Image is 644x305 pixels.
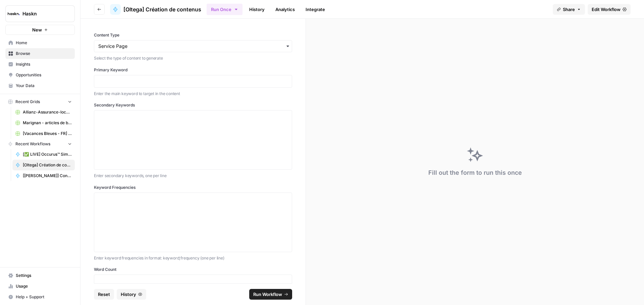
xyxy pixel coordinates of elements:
[5,37,75,48] a: Home
[123,5,201,13] span: [Oltega] Création de contenus
[5,292,75,302] button: Help + Support
[302,4,329,15] a: Integrate
[5,270,75,281] a: Settings
[5,70,75,80] a: Opportunities
[94,32,292,38] label: Content Type
[12,128,75,139] a: [Vacances Bleues - FR] Pages refonte sites hôtels - [GEOGRAPHIC_DATA]
[23,131,72,137] span: [Vacances Bleues - FR] Pages refonte sites hôtels - [GEOGRAPHIC_DATA]
[16,40,72,46] span: Home
[245,4,269,15] a: History
[5,97,75,107] button: Recent Grids
[23,173,72,179] span: [[PERSON_NAME]] Content Brief
[12,170,75,181] a: [[PERSON_NAME]] Content Brief
[121,291,136,298] span: History
[12,160,75,170] a: [Oltega] Création de contenus
[5,281,75,292] a: Usage
[98,291,110,298] span: Reset
[271,4,299,15] a: Analytics
[249,289,292,300] button: Run Workflow
[32,26,42,33] span: New
[23,162,72,168] span: [Oltega] Création de contenus
[5,59,75,70] a: Insights
[94,266,292,273] label: Word Count
[94,184,292,190] label: Keyword Frequencies
[5,25,75,35] button: New
[110,4,201,15] a: [Oltega] Création de contenus
[16,72,72,78] span: Opportunities
[253,291,282,298] span: Run Workflow
[428,168,522,177] div: Fill out the form to run this once
[16,61,72,67] span: Insights
[5,80,75,91] a: Your Data
[94,172,292,179] p: Enter secondary keywords, one per line
[117,289,146,300] button: History
[15,99,40,105] span: Recent Grids
[8,8,20,20] img: Haskn Logo
[12,149,75,160] a: [✅ LIVE] Occurus™ Similarity Auto-Clustering
[98,43,288,50] input: Service Page
[94,55,292,62] p: Select the type of content to generate
[23,151,72,157] span: [✅ LIVE] Occurus™ Similarity Auto-Clustering
[22,10,63,17] span: Haskn
[16,294,72,300] span: Help + Support
[94,289,114,300] button: Reset
[207,4,243,15] button: Run Once
[23,120,72,126] span: Marignan - articles de blog Grid
[16,83,72,89] span: Your Data
[563,6,575,13] span: Share
[94,102,292,108] label: Secondary Keywords
[15,141,50,147] span: Recent Workflows
[5,5,75,22] button: Workspace: Haskn
[16,283,72,289] span: Usage
[588,4,631,15] a: Edit Workflow
[5,139,75,149] button: Recent Workflows
[12,107,75,118] a: Allianz-Assurance-local v2 Grid
[16,273,72,279] span: Settings
[12,118,75,128] a: Marignan - articles de blog Grid
[23,109,72,115] span: Allianz-Assurance-local v2 Grid
[94,90,292,97] p: Enter the main keyword to target in the content
[592,6,621,13] span: Edit Workflow
[94,67,292,73] label: Primary Keyword
[5,48,75,59] a: Browse
[16,51,72,57] span: Browse
[553,4,585,15] button: Share
[94,255,292,261] p: Enter keyword frequencies in format: keyword;frequency (one per line)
